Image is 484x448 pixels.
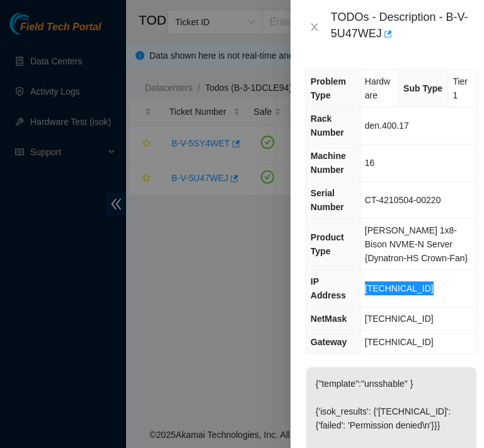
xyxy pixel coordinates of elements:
[311,232,344,256] span: Product Type
[306,21,323,33] button: Close
[311,151,346,175] span: Machine Number
[365,158,375,168] span: 16
[311,276,346,300] span: IP Address
[311,188,344,212] span: Serial Number
[365,225,468,263] span: [PERSON_NAME] 1x8-Bison NVME-N Server {Dynatron-HS Crown-Fan}
[403,83,442,93] span: Sub Type
[365,337,434,347] span: [TECHNICAL_ID]
[365,283,434,293] span: [TECHNICAL_ID]
[311,314,347,324] span: NetMask
[311,337,347,347] span: Gateway
[311,114,344,138] span: Rack Number
[311,76,346,100] span: Problem Type
[365,76,390,100] span: Hardware
[452,76,468,100] span: Tier 1
[331,10,469,44] div: TODOs - Description - B-V-5U47WEJ
[365,195,441,205] span: CT-4210504-00220
[365,121,409,131] span: den.400.17
[309,22,320,32] span: close
[365,314,434,324] span: [TECHNICAL_ID]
